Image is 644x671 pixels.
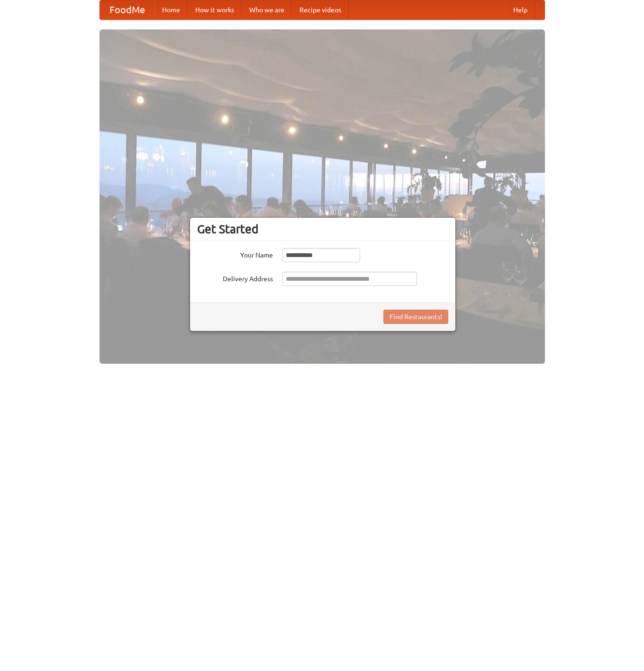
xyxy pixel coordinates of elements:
[197,272,273,284] label: Delivery Address
[197,248,273,260] label: Your Name
[188,0,242,19] a: How it works
[506,0,535,19] a: Help
[292,0,349,19] a: Recipe videos
[242,0,292,19] a: Who we are
[154,0,188,19] a: Home
[383,310,448,324] button: Find Restaurants!
[197,222,448,236] h3: Get Started
[100,0,154,19] a: FoodMe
